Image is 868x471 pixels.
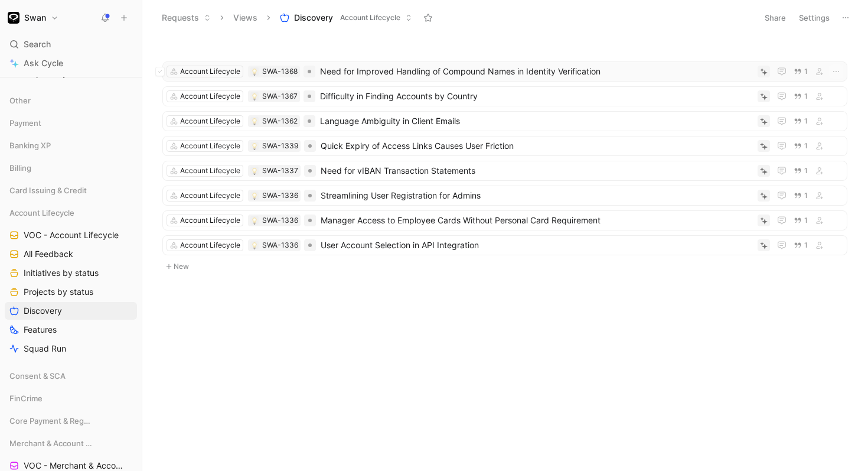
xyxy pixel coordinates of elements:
[24,229,119,241] span: VOC - Account Lifecycle
[5,321,137,339] a: Features
[804,118,808,125] span: 1
[5,137,137,158] div: Banking XP
[321,139,753,153] span: Quick Expiry of Access Links Causes User Friction
[5,367,137,388] div: Consent & SCA
[180,90,240,102] div: Account Lifecycle
[250,92,259,100] button: 💡
[5,35,137,53] div: Search
[262,239,298,251] div: SWA-1336
[162,186,847,206] a: Account Lifecycle💡SWA-1336Streamlining User Registration for Admins1
[251,242,258,249] img: 💡
[24,305,62,317] span: Discovery
[9,392,43,404] span: FinCrime
[250,117,259,125] div: 💡
[5,54,137,72] a: Ask Cycle
[5,9,61,26] button: SwanSwan
[24,12,46,23] h1: Swan
[156,9,216,27] button: Requests
[262,66,298,77] div: SWA-1368
[320,89,753,103] span: Difficulty in Finding Accounts by Country
[791,239,810,252] button: 1
[294,12,333,24] span: Discovery
[791,65,810,78] button: 1
[250,191,259,200] div: 💡
[162,61,847,82] a: Account Lifecycle💡SWA-1368Need for Improved Handling of Compound Names in Identity Verification1
[804,167,808,174] span: 1
[791,164,810,177] button: 1
[804,93,808,100] span: 1
[250,216,259,225] button: 💡
[9,437,93,449] span: Merchant & Account Funding
[5,434,137,452] div: Merchant & Account Funding
[9,415,92,427] span: Core Payment & Regulatory
[180,140,240,152] div: Account Lifecycle
[5,367,137,385] div: Consent & SCA
[759,9,791,26] button: Share
[162,235,847,255] a: Account Lifecycle💡SWA-1336User Account Selection in API Integration1
[9,207,74,219] span: Account Lifecycle
[5,245,137,263] a: All Feedback
[251,93,258,100] img: 💡
[251,217,258,225] img: 💡
[250,67,259,76] button: 💡
[9,184,87,196] span: Card Issuing & Credit
[275,9,417,27] button: DiscoveryAccount Lifecycle
[228,9,263,27] button: Views
[340,12,400,24] span: Account Lifecycle
[321,238,753,252] span: User Account Selection in API Integration
[262,215,298,226] div: SWA-1336
[804,192,808,199] span: 1
[791,189,810,202] button: 1
[251,168,258,175] img: 💡
[24,286,93,298] span: Projects by status
[5,92,137,109] div: Other
[804,68,808,75] span: 1
[5,412,137,430] div: Core Payment & Regulatory
[791,115,810,128] button: 1
[320,64,753,79] span: Need for Improved Handling of Compound Names in Identity Verification
[791,214,810,227] button: 1
[794,9,835,26] button: Settings
[262,190,298,202] div: SWA-1336
[251,193,258,200] img: 💡
[791,139,810,152] button: 1
[5,226,137,244] a: VOC - Account Lifecycle
[162,161,847,181] a: Account Lifecycle💡SWA-1337Need for vIBAN Transaction Statements1
[5,340,137,358] a: Squad Run
[262,140,298,152] div: SWA-1339
[5,114,137,132] div: Payment
[180,115,240,127] div: Account Lifecycle
[162,86,847,106] a: Account Lifecycle💡SWA-1367Difficulty in Finding Accounts by Country1
[180,165,240,177] div: Account Lifecycle
[9,95,31,106] span: Other
[5,264,137,282] a: Initiatives by status
[9,162,31,174] span: Billing
[250,167,259,175] button: 💡
[9,139,51,151] span: Banking XP
[161,259,849,274] button: New
[5,159,137,177] div: Billing
[250,142,259,150] button: 💡
[24,324,57,336] span: Features
[24,343,66,355] span: Squad Run
[262,90,298,102] div: SWA-1367
[250,241,259,249] button: 💡
[791,90,810,103] button: 1
[162,210,847,230] a: Account Lifecycle💡SWA-1336Manager Access to Employee Cards Without Personal Card Requirement1
[162,111,847,131] a: Account Lifecycle💡SWA-1362Language Ambiguity in Client Emails1
[156,40,853,274] div: New
[24,37,51,51] span: Search
[180,215,240,226] div: Account Lifecycle
[5,114,137,135] div: Payment
[24,267,99,279] span: Initiatives by status
[804,217,808,224] span: 1
[5,137,137,154] div: Banking XP
[5,389,137,411] div: FinCrime
[804,142,808,150] span: 1
[5,389,137,407] div: FinCrime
